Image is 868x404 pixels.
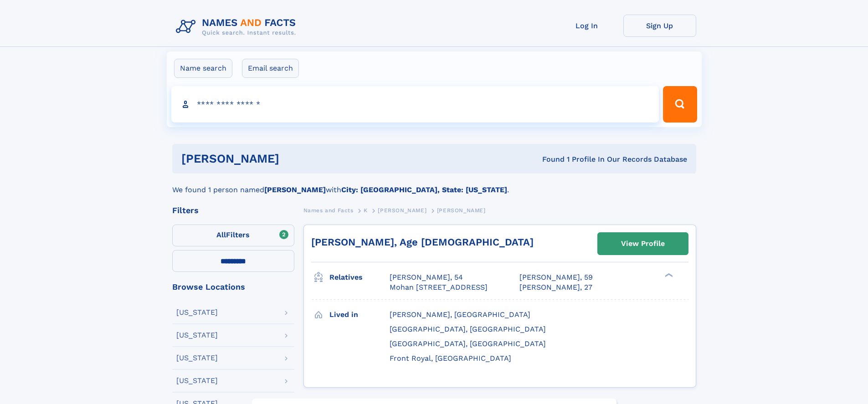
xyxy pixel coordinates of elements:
div: Filters [172,206,294,215]
div: [US_STATE] [176,377,218,384]
h3: Lived in [329,307,390,322]
a: [PERSON_NAME], 59 [519,272,593,282]
a: K [364,205,368,216]
label: Filters [172,225,294,246]
a: Log In [550,15,623,37]
a: Mohan [STREET_ADDRESS] [390,282,488,292]
div: ❯ [663,272,673,278]
span: Front Royal, [GEOGRAPHIC_DATA] [390,354,511,363]
span: [GEOGRAPHIC_DATA], [GEOGRAPHIC_DATA] [390,339,546,348]
div: [US_STATE] [176,354,218,362]
span: All [216,230,226,239]
a: Names and Facts [303,205,354,216]
div: Browse Locations [172,283,294,291]
label: Email search [242,59,299,78]
div: Found 1 Profile In Our Records Database [411,154,687,164]
a: [PERSON_NAME], 54 [390,272,463,282]
h1: [PERSON_NAME] [181,153,411,164]
span: [GEOGRAPHIC_DATA], [GEOGRAPHIC_DATA] [390,325,546,333]
div: [US_STATE] [176,309,218,316]
div: [US_STATE] [176,332,218,339]
span: K [364,207,368,214]
span: [PERSON_NAME] [437,207,486,214]
div: We found 1 person named with . [172,174,696,195]
span: [PERSON_NAME] [378,207,426,214]
b: [PERSON_NAME] [264,185,326,194]
a: Sign Up [623,15,696,37]
input: search input [171,86,659,123]
img: Logo Names and Facts [172,15,303,39]
a: [PERSON_NAME], 27 [519,282,592,292]
b: City: [GEOGRAPHIC_DATA], State: [US_STATE] [341,185,507,194]
a: View Profile [598,233,688,255]
span: [PERSON_NAME], [GEOGRAPHIC_DATA] [390,310,530,319]
label: Name search [174,59,232,78]
h3: Relatives [329,270,390,285]
a: [PERSON_NAME] [378,205,426,216]
button: Search Button [663,86,697,123]
a: [PERSON_NAME], Age [DEMOGRAPHIC_DATA] [311,236,534,248]
div: View Profile [621,233,665,254]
